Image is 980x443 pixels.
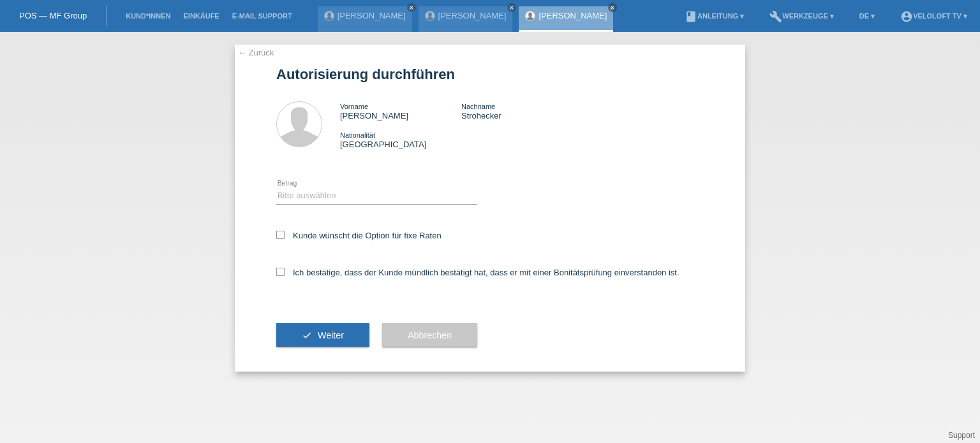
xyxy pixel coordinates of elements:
a: Kund*innen [119,12,177,20]
i: account_circle [900,10,913,23]
span: Weiter [318,330,344,340]
button: Abbrechen [382,323,477,347]
a: ← Zurück [238,48,274,57]
a: buildWerkzeuge ▾ [763,12,840,20]
a: close [608,3,617,12]
button: check Weiter [276,323,369,347]
a: E-Mail Support [226,12,299,20]
span: Nachname [461,103,495,110]
i: close [609,4,616,11]
a: close [507,3,516,12]
a: [PERSON_NAME] [438,11,507,20]
h1: Autorisierung durchführen [276,66,704,82]
i: book [685,10,697,23]
a: bookAnleitung ▾ [678,12,750,20]
a: account_circleVeloLoft TV ▾ [894,12,974,20]
a: [PERSON_NAME] [538,11,607,20]
a: DE ▾ [853,12,881,20]
span: Abbrechen [408,330,452,340]
span: Nationalität [340,131,375,139]
a: Einkäufe [177,12,225,20]
label: Ich bestätige, dass der Kunde mündlich bestätigt hat, dass er mit einer Bonitätsprüfung einversta... [276,268,679,277]
div: Strohecker [461,101,583,120]
div: [GEOGRAPHIC_DATA] [340,130,461,149]
span: Vorname [340,103,368,110]
div: [PERSON_NAME] [340,101,461,120]
a: POS — MF Group [19,11,87,20]
i: close [408,4,415,11]
i: build [769,10,782,23]
i: check [302,330,312,340]
i: close [509,4,515,11]
a: Support [948,431,975,440]
label: Kunde wünscht die Option für fixe Raten [276,231,442,240]
a: close [407,3,416,12]
a: [PERSON_NAME] [338,11,406,20]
